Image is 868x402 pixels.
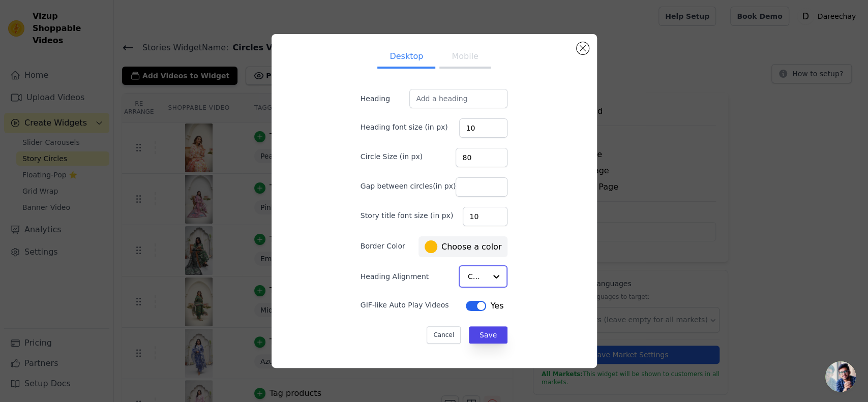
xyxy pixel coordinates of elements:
input: Add a heading [409,89,507,108]
label: Heading Alignment [361,271,431,282]
label: Circle Size (in px) [361,151,423,162]
label: Choose a color [425,240,501,253]
label: Heading [361,94,410,104]
label: Gap between circles(in px) [361,181,456,191]
button: Save [469,326,507,344]
label: Border Color [361,241,405,251]
span: Yes [490,300,503,312]
label: Heading font size (in px) [361,122,448,132]
label: Story title font size (in px) [361,210,453,221]
button: Close modal [577,42,589,54]
label: GIF-like Auto Play Videos [361,300,449,310]
div: Open chat [825,361,856,392]
button: Mobile [439,46,490,69]
button: Desktop [377,46,435,69]
button: Cancel [427,326,461,344]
